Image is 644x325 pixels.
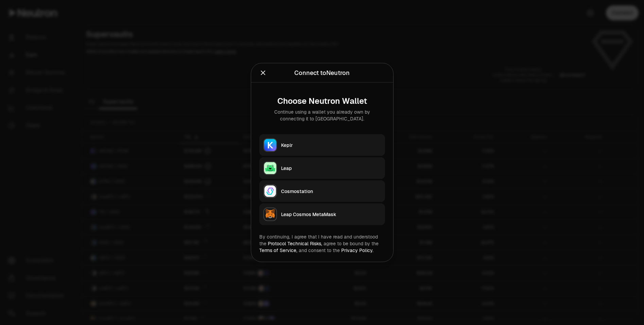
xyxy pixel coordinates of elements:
div: Connect to Neutron [294,68,350,78]
a: Terms of Service, [259,247,297,253]
button: CosmostationCosmostation [259,180,385,202]
div: Keplr [281,142,381,149]
div: Leap [281,165,381,172]
button: KeplrKeplr [259,134,385,156]
div: Choose Neutron Wallet [265,96,380,106]
img: Leap [264,162,276,174]
button: LeapLeap [259,157,385,179]
img: Keplr [264,139,276,151]
div: Continue using a wallet you already own by connecting it to [GEOGRAPHIC_DATA]. [265,109,380,122]
div: By continuing, I agree that I have read and understood the agree to be bound by the and consent t... [259,233,385,254]
button: Leap Cosmos MetaMaskLeap Cosmos MetaMask [259,204,385,225]
img: Leap Cosmos MetaMask [264,208,276,221]
button: Close [259,68,267,78]
a: Protocol Technical Risks, [268,241,322,247]
img: Cosmostation [264,185,276,197]
a: Privacy Policy. [341,247,373,253]
div: Cosmostation [281,188,381,195]
div: Leap Cosmos MetaMask [281,211,381,218]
